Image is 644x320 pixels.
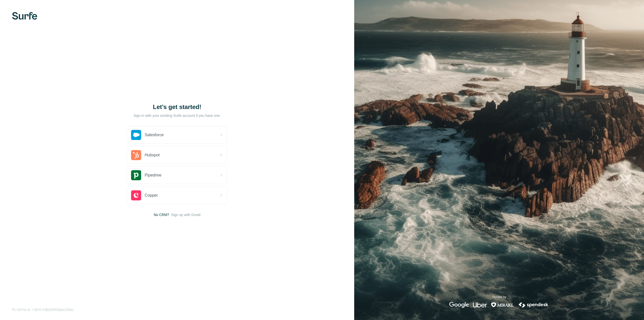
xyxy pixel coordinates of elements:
[145,132,164,138] span: Salesforce
[45,308,53,311] a: Terms
[492,295,506,299] p: Trusted by
[154,212,169,217] span: No CRM?
[12,12,37,20] img: Surfe's logo
[449,302,469,308] img: google's logo
[491,302,514,308] img: mirakl's logo
[145,172,162,178] span: Pipedrive
[131,150,141,160] img: hubspot's logo
[131,130,141,140] img: salesforce's logo
[145,152,160,158] span: Hubspot
[131,190,141,200] img: copper's logo
[473,302,487,308] img: uber's logo
[171,212,200,217] button: Sign up with Gmail
[131,170,141,180] img: pipedrive's logo
[12,307,74,312] span: By signing up, I agree to &
[518,302,549,308] img: spendesk's logo
[145,192,158,198] span: Copper
[127,103,227,111] h1: Let’s get started!
[55,308,74,311] a: Privacy Policy
[133,113,221,118] p: Sign in with your existing Surfe account if you have one.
